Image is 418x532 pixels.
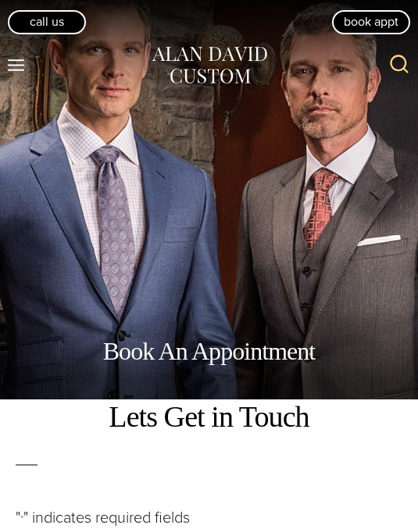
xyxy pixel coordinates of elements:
img: Alan David Custom [151,44,268,87]
a: Call Us [8,10,86,34]
p: " " indicates required fields [16,505,402,530]
button: View Search Form [380,47,418,84]
h2: Lets Get in Touch [16,399,402,435]
h1: Book An Appointment [103,318,316,384]
a: book appt [332,10,410,34]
